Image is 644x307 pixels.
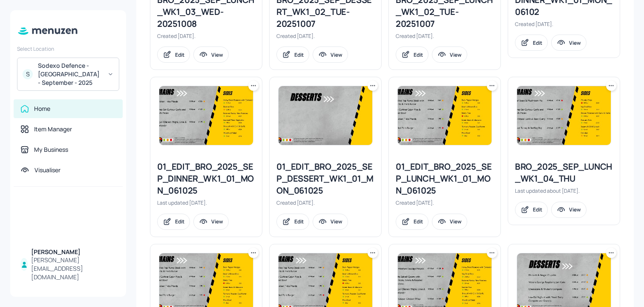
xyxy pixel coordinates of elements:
[157,32,255,40] div: Created [DATE].
[331,218,342,225] div: View
[533,39,542,46] div: Edit
[34,166,60,174] div: Visualiser
[294,218,304,225] div: Edit
[515,20,613,28] div: Created [DATE].
[331,51,342,58] div: View
[396,32,494,40] div: Created [DATE].
[34,104,50,113] div: Home
[450,218,462,225] div: View
[276,161,374,197] div: 01_EDIT_BRO_2025_SEP_DESSERT_WK1_01_MON_061025
[279,86,372,145] img: 2025-05-08-1746712450279cmjftoxozvn.jpeg
[414,51,423,58] div: Edit
[31,248,116,256] div: [PERSON_NAME]
[517,86,611,145] img: 2025-09-02-1756822090548kzb2fzvvftb.jpeg
[396,199,494,206] div: Created [DATE].
[175,51,184,58] div: Edit
[569,206,581,213] div: View
[159,86,253,145] img: 2025-10-06-1759764948269iwvj5xhu7ri.jpeg
[23,69,33,79] div: S
[157,199,255,206] div: Last updated [DATE].
[38,61,102,87] div: Sodexo Defence - [GEOGRAPHIC_DATA] - September - 2025
[276,32,374,40] div: Created [DATE].
[34,125,72,133] div: Item Manager
[34,145,68,154] div: My Business
[17,45,119,52] div: Select Location
[211,218,223,225] div: View
[515,187,613,194] div: Last updated about [DATE].
[450,51,462,58] div: View
[398,86,492,145] img: 2025-05-08-1746705680877yauq63gr7pb.jpeg
[515,161,613,185] div: BRO_2025_SEP_LUNCH_WK1_04_THU
[414,218,423,225] div: Edit
[211,51,223,58] div: View
[31,256,116,281] div: [PERSON_NAME][EMAIL_ADDRESS][DOMAIN_NAME]
[175,218,184,225] div: Edit
[157,161,255,197] div: 01_EDIT_BRO_2025_SEP_DINNER_WK1_01_MON_061025
[533,206,542,213] div: Edit
[569,39,581,46] div: View
[276,199,374,206] div: Created [DATE].
[294,51,304,58] div: Edit
[396,161,494,197] div: 01_EDIT_BRO_2025_SEP_LUNCH_WK1_01_MON_061025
